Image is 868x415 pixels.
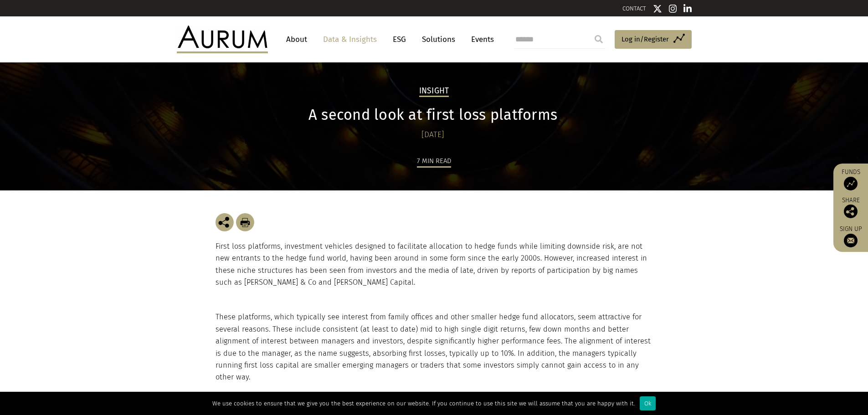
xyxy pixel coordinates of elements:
[467,31,494,48] a: Events
[318,31,381,48] a: Data & Insights
[838,225,863,247] a: Sign up
[388,31,411,48] a: ESG
[615,30,692,49] a: Log in/Register
[844,234,858,247] img: Sign up to our newsletter
[621,34,669,45] span: Log in/Register
[838,168,863,190] a: Funds
[417,31,460,48] a: Solutions
[838,197,863,218] div: Share
[216,106,651,124] h1: A second look at first loss platforms
[177,26,268,53] img: Aurum
[216,213,234,231] img: Share this post
[216,241,653,289] p: First loss platforms, investment vehicles designed to facilitate allocation to hedge funds while ...
[844,205,858,218] img: Share this post
[236,213,254,231] img: Download Article
[417,155,451,168] div: 7 min read
[282,31,312,48] a: About
[419,86,449,97] h2: Insight
[653,4,662,13] img: Twitter icon
[622,5,646,12] a: CONTACT
[669,4,677,13] img: Instagram icon
[844,177,858,190] img: Access Funds
[216,311,651,383] p: These platforms, which typically see interest from family offices and other smaller hedge fund al...
[216,128,651,141] div: [DATE]
[683,4,692,13] img: Linkedin icon
[590,30,608,48] input: Submit
[640,396,656,410] div: Ok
